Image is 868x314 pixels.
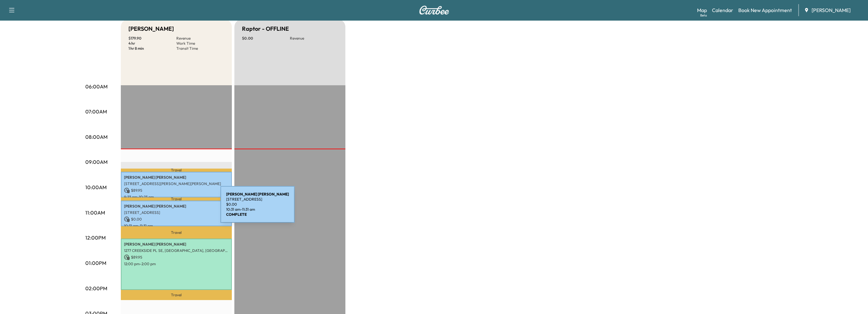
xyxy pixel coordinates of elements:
[85,133,108,141] p: 08:00AM
[85,259,106,267] p: 01:00PM
[128,41,176,46] p: 4 hr
[124,248,229,253] p: 1277 CREEKSIDE PL SE, [GEOGRAPHIC_DATA], [GEOGRAPHIC_DATA], [GEOGRAPHIC_DATA]
[712,6,733,14] a: Calendar
[290,36,338,41] p: Revenue
[128,24,174,33] h5: [PERSON_NAME]
[128,46,176,51] p: 1 hr 8 min
[700,13,707,18] div: Beta
[124,223,229,228] p: 10:31 am - 11:31 am
[738,6,792,14] a: Book New Appointment
[176,46,224,51] p: Transit Time
[121,226,232,239] p: Travel
[121,169,232,171] p: Travel
[812,6,851,14] span: [PERSON_NAME]
[85,183,107,191] p: 10:00AM
[124,261,229,266] p: 12:00 pm - 2:00 pm
[242,24,289,33] h5: Raptor - OFFLINE
[85,108,107,115] p: 07:00AM
[226,207,289,212] p: 10:31 am - 11:31 am
[124,216,229,222] p: $ 0.00
[124,210,229,215] p: [STREET_ADDRESS]
[697,6,707,14] a: MapBeta
[226,192,289,196] b: [PERSON_NAME] [PERSON_NAME]
[176,41,224,46] p: Work Time
[85,209,105,216] p: 11:00AM
[121,197,232,201] p: Travel
[124,181,229,186] p: [STREET_ADDRESS][PERSON_NAME][PERSON_NAME]
[85,83,108,90] p: 06:00AM
[242,36,290,41] p: $ 0.00
[85,234,106,241] p: 12:00PM
[226,202,289,207] p: $ 0.00
[121,290,232,300] p: Travel
[419,6,449,15] img: Curbee Logo
[226,197,289,202] p: [STREET_ADDRESS]
[124,204,229,209] p: [PERSON_NAME] [PERSON_NAME]
[124,195,229,200] p: 9:23 am - 10:23 am
[226,212,247,217] b: COMPLETE
[85,158,108,166] p: 09:00AM
[124,242,229,247] p: [PERSON_NAME] [PERSON_NAME]
[124,175,229,180] p: [PERSON_NAME] [PERSON_NAME]
[128,36,176,41] p: $ 179.90
[176,36,224,41] p: Revenue
[85,285,107,292] p: 02:00PM
[124,254,229,260] p: $ 89.95
[124,188,229,193] p: $ 89.95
